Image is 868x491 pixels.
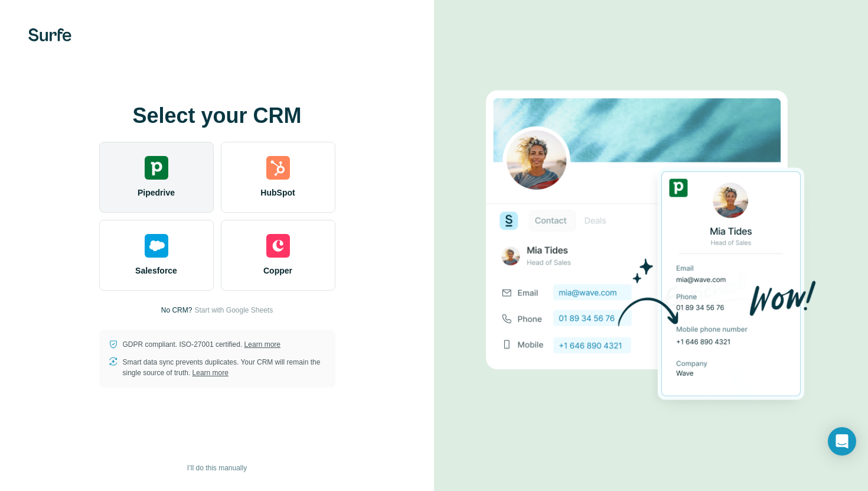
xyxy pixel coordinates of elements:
img: copper's logo [266,234,290,258]
span: HubSpot [260,187,295,199]
img: pipedrive's logo [145,156,168,180]
img: hubspot's logo [266,156,290,180]
span: I’ll do this manually [187,463,247,473]
img: Surfe's logo [28,28,71,41]
p: GDPR compliant. ISO-27001 certified. [123,339,280,350]
div: Open Intercom Messenger [828,427,856,456]
a: Learn more [192,369,229,377]
h1: Select your CRM [99,104,335,128]
img: salesforce's logo [145,234,168,258]
span: Salesforce [135,265,177,277]
button: Start with Google Sheets [194,305,273,316]
p: Smart data sync prevents duplicates. Your CRM will remain the single source of truth. [123,357,326,378]
span: Copper [263,265,292,277]
span: Pipedrive [138,187,175,199]
img: PIPEDRIVE image [486,70,817,421]
a: Learn more [244,340,280,349]
p: No CRM? [161,305,192,316]
button: I’ll do this manually [179,459,255,477]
